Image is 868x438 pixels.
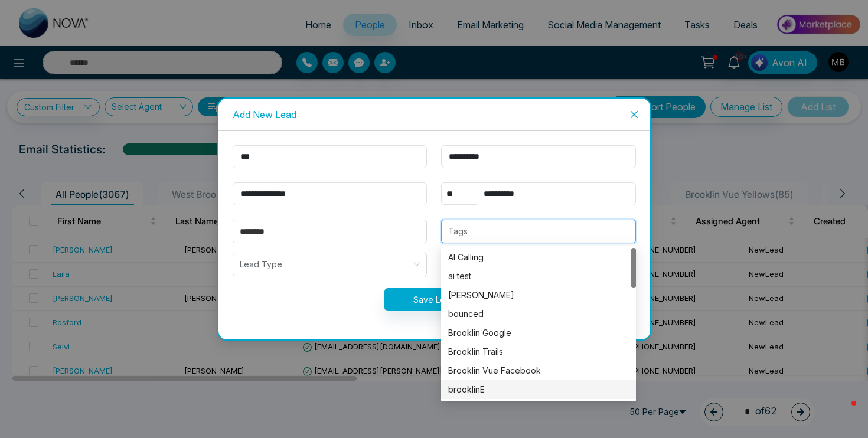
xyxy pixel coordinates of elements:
div: AI Calling [448,251,629,264]
div: ai test [441,267,636,286]
button: Close [618,99,650,130]
button: Save Lead [384,288,484,311]
div: Brooklin Vue Facebook [441,361,636,380]
span: close [629,110,639,119]
div: Brooklin Google [441,323,636,342]
div: Brooklin Trails [448,345,629,358]
div: [PERSON_NAME] [448,289,629,302]
div: brooklinE [448,383,629,396]
div: AI Calling [441,248,636,267]
div: bounced [448,308,629,321]
div: Brooklin Google [448,326,629,339]
div: brooklinE [441,380,636,399]
div: Add New Lead [233,108,636,121]
div: bounced [441,305,636,323]
div: arvin [441,286,636,305]
div: Brooklin Vue Facebook [448,364,629,377]
div: Brooklin Trails [441,342,636,361]
iframe: Intercom live chat [828,398,856,426]
div: ai test [448,270,629,283]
